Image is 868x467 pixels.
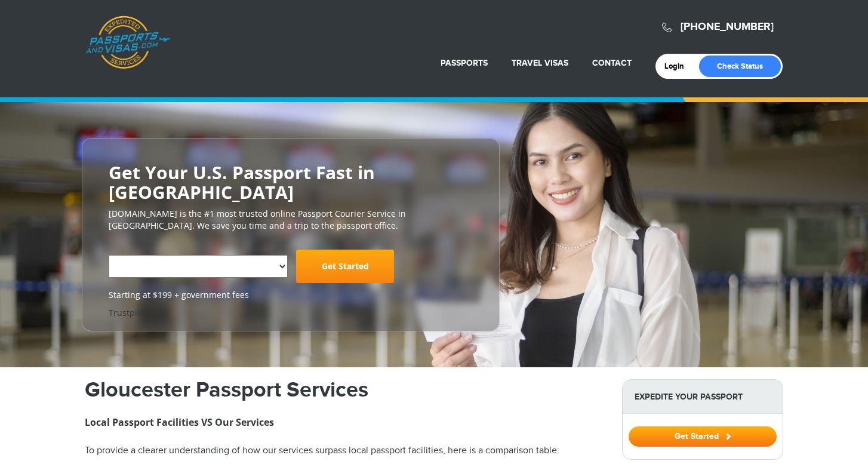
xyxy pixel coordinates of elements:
[629,426,777,447] button: Get Started
[681,20,774,33] a: [PHONE_NUMBER]
[699,56,781,77] a: Check Status
[85,379,604,401] h1: Gloucester Passport Services
[109,289,473,301] span: Starting at $199 + government fees
[85,16,170,69] a: Passports & [DOMAIN_NAME]
[623,380,783,414] strong: Expedite Your Passport
[592,58,632,68] a: Contact
[85,444,604,458] p: To provide a clearer understanding of how our services surpass local passport facilities, here is...
[664,62,692,71] a: Login
[85,415,604,429] h3: Local Passport Facilities VS Our Services
[629,431,777,441] a: Get Started
[109,307,147,318] a: Trustpilot
[296,250,394,283] a: Get Started
[441,58,488,68] a: Passports
[512,58,568,68] a: Travel Visas
[109,162,473,202] h2: Get Your U.S. Passport Fast in [GEOGRAPHIC_DATA]
[109,208,473,232] p: [DOMAIN_NAME] is the #1 most trusted online Passport Courier Service in [GEOGRAPHIC_DATA]. We sav...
